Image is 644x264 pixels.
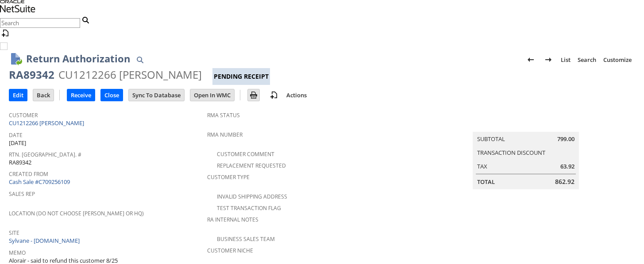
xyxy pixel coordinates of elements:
img: Next [543,54,554,65]
a: Actions [283,91,310,99]
a: Replacement Requested [217,162,286,169]
svg: Search [80,15,91,25]
a: Transaction Discount [477,149,545,157]
input: Print [248,89,259,101]
input: Sync To Database [129,89,184,101]
a: Subtotal [477,135,505,143]
a: Cash Sale #C709256109 [9,178,70,186]
span: 862.92 [555,177,575,186]
img: Quick Find [135,54,145,65]
a: Test Transaction Flag [217,204,281,212]
input: Receive [67,89,95,101]
input: Close [101,89,123,101]
a: Rtn. [GEOGRAPHIC_DATA]. # [9,151,81,158]
img: Print [248,90,259,100]
h1: Return Authorization [26,51,130,66]
a: Customer Comment [217,150,274,158]
a: Business Sales Team [217,235,275,243]
a: Invalid Shipping Address [217,193,287,200]
input: Open In WMC [190,89,234,101]
span: RA89342 [9,158,31,167]
a: Site [9,229,19,237]
a: Customer Niche [207,247,253,254]
a: Location (Do Not Choose [PERSON_NAME] or HQ) [9,210,144,217]
a: Memo [9,249,26,256]
span: [DATE] [9,139,26,147]
a: Total [477,178,495,186]
a: Sales Rep [9,190,35,198]
a: Customize [600,53,635,67]
a: RMA Status [207,111,240,119]
a: CU1212266 [PERSON_NAME] [9,119,86,127]
a: Search [574,53,600,67]
div: Pending Receipt [212,68,270,85]
span: 799.00 [557,135,575,143]
a: Created From [9,170,48,178]
img: add-record.svg [269,90,279,100]
img: Previous [525,54,536,65]
a: Date [9,131,23,139]
span: 63.92 [560,162,575,171]
div: RA89342 [9,68,54,82]
input: Edit [9,89,27,101]
a: RMA Number [207,131,243,138]
a: RA Internal Notes [207,216,258,223]
a: Customer [9,111,38,119]
a: Customer Type [207,173,250,181]
input: Back [33,89,54,101]
a: Sylvane - [DOMAIN_NAME] [9,237,82,245]
a: List [557,53,574,67]
a: Tax [477,162,487,170]
caption: Summary [473,118,579,132]
div: CU1212266 [PERSON_NAME] [58,68,202,82]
